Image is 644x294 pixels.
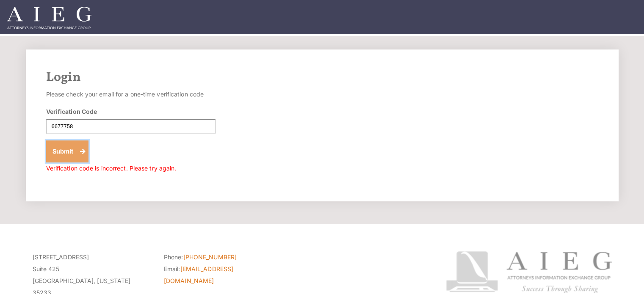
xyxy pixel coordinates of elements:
img: Attorneys Information Exchange Group [7,7,91,29]
span: Verification code is incorrect. Please try again. [46,165,177,172]
button: Submit [46,140,89,162]
li: Email: [164,263,282,287]
a: [EMAIL_ADDRESS][DOMAIN_NAME] [164,265,233,284]
a: [PHONE_NUMBER] [183,253,237,261]
p: Please check your email for a one-time verification code [46,88,216,100]
label: Verification Code [46,107,97,116]
h2: Login [46,70,598,85]
img: Attorneys Information Exchange Group logo [446,251,612,293]
li: Phone: [164,251,282,263]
